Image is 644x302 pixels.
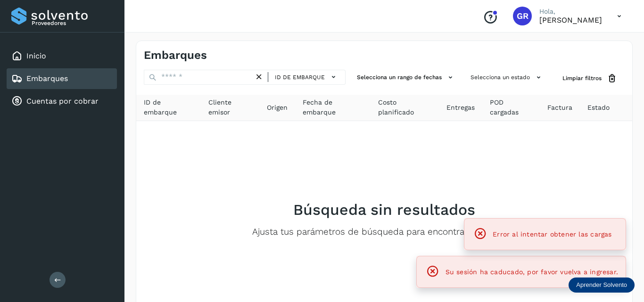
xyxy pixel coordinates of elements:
[467,70,547,85] button: Selecciona un estado
[252,227,517,237] p: Ajusta tus parámetros de búsqueda para encontrar resultados.
[272,70,341,84] button: ID de embarque
[26,97,99,106] a: Cuentas por cobrar
[539,16,602,24] p: GILBERTO RODRIGUEZ ARANDA
[353,70,459,85] button: Selecciona un rango de fechas
[569,278,635,293] div: Aprender Solvento
[547,103,572,113] span: Factura
[490,98,532,117] span: POD cargadas
[144,49,207,62] h4: Embarques
[378,98,431,117] span: Costo planificado
[208,98,252,117] span: Cliente emisor
[267,103,288,113] span: Origen
[32,20,113,26] p: Proveedores
[587,103,610,113] span: Estado
[144,98,193,117] span: ID de embarque
[562,74,602,82] span: Limpiar filtros
[539,8,602,16] p: Hola,
[446,103,475,113] span: Entregas
[493,230,611,238] span: Error al intentar obtener las cargas
[293,201,475,219] h2: Búsqueda sin resultados
[303,98,363,117] span: Fecha de embarque
[446,268,618,276] span: Su sesión ha caducado, por favor vuelva a ingresar.
[26,51,46,60] a: Inicio
[7,46,117,66] div: Inicio
[7,68,117,89] div: Embarques
[576,281,627,289] p: Aprender Solvento
[555,70,625,87] button: Limpiar filtros
[7,91,117,112] div: Cuentas por cobrar
[275,73,325,82] span: ID de embarque
[26,74,68,83] a: Embarques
